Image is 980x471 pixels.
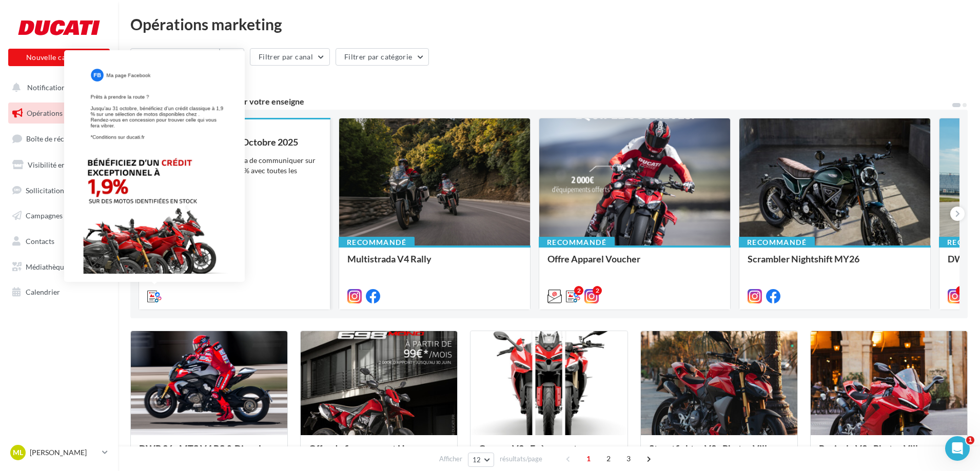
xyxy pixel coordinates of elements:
div: 1 [96,84,104,92]
span: 12 [473,456,481,464]
div: Panigale V2 - Photos Ville [819,443,959,464]
div: Opérations marketing [130,16,968,32]
div: 2 [593,286,602,295]
a: Médiathèque [6,256,112,278]
span: résultats/page [500,454,542,464]
div: opérations [144,75,188,85]
button: 12 [468,453,494,467]
a: Campagnes [6,205,112,227]
a: Sollicitation d'avis [6,180,112,201]
div: 41 [130,74,188,85]
div: Recommandé [139,118,214,130]
span: Campagnes [26,211,63,220]
span: Médiathèque [26,262,68,271]
div: Multistrada V4 Rally [347,254,522,274]
span: Boîte de réception [26,134,85,143]
span: Afficher [439,454,462,464]
div: Gamme V2 - Evènement en concession [479,443,619,464]
div: Cette opération vous permettra de communiquer sur l'offre du crédit classique à 1,9% avec toutes ... [147,155,322,186]
div: DWP 26 - MTS V4 RS & Diavel V4 RS [139,443,279,464]
a: Boîte de réception16 [6,128,112,150]
span: 3 [620,450,637,467]
div: 6 opérations recommandées par votre enseigne [130,97,951,106]
button: Notifications 1 [6,77,108,98]
span: 2 [600,450,617,467]
div: Scrambler Nightshift MY26 [748,254,922,274]
span: Visibilité en ligne [28,160,83,169]
div: Streetfighter V2 - Photos Ville [649,443,789,464]
iframe: Intercom live chat [945,436,970,461]
span: Calendrier [26,288,60,296]
p: [PERSON_NAME] [30,447,98,458]
div: Recommandé [539,237,615,248]
div: 2 [574,286,583,295]
div: Recommandé [739,237,815,248]
div: Offre de financement Hypermotard 698 Mono [309,443,449,464]
span: Sollicitation d'avis [26,186,84,194]
span: ML [13,447,23,458]
span: Opérations [27,109,63,117]
a: Visibilité en ligne [6,154,112,176]
span: Notifications [27,83,69,92]
button: Filtrer par canal [250,48,330,66]
a: Contacts [6,231,112,252]
a: Opérations [6,103,112,124]
button: Filtrer par catégorie [336,48,429,66]
button: Nouvelle campagne [8,49,110,66]
span: 1 [580,450,597,467]
span: Contacts [26,237,54,245]
div: 16 [94,135,106,144]
span: 1 [966,436,974,444]
div: Offre Apparel Voucher [547,254,722,274]
a: ML [PERSON_NAME] [8,443,110,462]
a: Calendrier [6,281,112,303]
div: Crédit Classique 1,9% - Octobre 2025 [147,137,322,147]
div: 5 [956,286,965,295]
div: Recommandé [339,237,415,248]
